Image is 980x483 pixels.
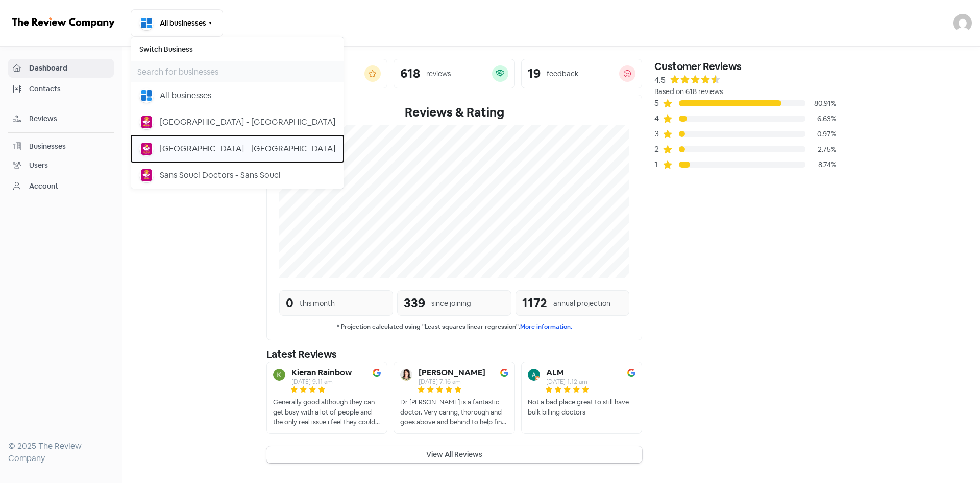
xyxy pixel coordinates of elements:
div: [GEOGRAPHIC_DATA] - [GEOGRAPHIC_DATA] [160,143,335,155]
img: Avatar [273,369,285,381]
div: © 2025 The Review Company [8,440,114,465]
div: Not a bad place great to still have bulk billing doctors [528,397,635,417]
button: [GEOGRAPHIC_DATA] - [GEOGRAPHIC_DATA] [131,109,344,135]
div: this month [300,298,335,309]
small: * Projection calculated using "Least squares linear regression". [279,322,629,332]
img: Image [373,369,381,377]
button: All businesses [131,9,223,37]
div: 19 [528,67,541,80]
b: Kieran Rainbow [291,369,352,377]
a: Contacts [8,80,114,99]
div: reviews [426,68,451,79]
a: Reviews [8,109,114,128]
span: Contacts [29,84,109,95]
div: [DATE] 1:12 am [546,379,587,385]
div: 0 [286,294,293,312]
div: Businesses [29,141,66,152]
button: Sans Souci Doctors - Sans Souci [131,162,344,189]
a: More information. [520,323,572,331]
div: 1172 [522,294,547,312]
img: Image [500,369,508,377]
div: Dr [PERSON_NAME] is a fantastic doctor. Very caring, thorough and goes above and behind to help f... [400,397,508,427]
div: 4 [654,112,663,125]
b: [PERSON_NAME] [419,369,485,377]
img: Avatar [528,369,540,381]
a: Users [8,156,114,175]
div: [DATE] 9:11 am [291,379,352,385]
div: 8.74% [805,159,836,170]
div: 80.91% [805,98,836,109]
div: 0.97% [805,129,836,140]
img: Avatar [400,369,412,381]
div: Generally good although they can get busy with a lot of people and the only real issue i feel the... [273,397,381,427]
div: since joining [431,298,471,309]
div: 6.63% [805,113,836,124]
div: All businesses [160,89,211,102]
div: annual projection [553,298,610,309]
b: ALM [546,369,564,377]
a: Account [8,177,114,196]
div: Reviews & Rating [279,103,629,122]
div: 339 [404,294,425,312]
div: 5 [654,97,663,109]
div: Users [29,160,48,171]
div: 2.75% [805,144,836,155]
span: Reviews [29,113,109,124]
button: All businesses [131,82,344,109]
div: 2 [654,143,663,155]
div: Sans Souci Doctors - Sans Souci [160,169,281,181]
input: Search for businesses [131,61,344,82]
img: User [953,14,972,32]
a: 19feedback [521,59,642,88]
img: Image [627,369,635,377]
div: Customer Reviews [654,59,836,74]
div: feedback [547,68,578,79]
a: 618reviews [394,59,514,88]
button: View All Reviews [266,446,642,463]
div: [DATE] 7:16 am [419,379,485,385]
a: Businesses [8,137,114,156]
a: Dashboard [8,59,114,78]
span: Dashboard [29,63,109,74]
div: 1 [654,158,663,171]
div: Account [29,181,58,192]
div: [GEOGRAPHIC_DATA] - [GEOGRAPHIC_DATA] [160,116,335,128]
div: 3 [654,128,663,140]
div: Latest Reviews [266,347,642,362]
div: Based on 618 reviews [654,86,836,97]
button: [GEOGRAPHIC_DATA] - [GEOGRAPHIC_DATA] [131,135,344,162]
div: 4.5 [654,74,666,86]
div: 618 [400,67,420,80]
h6: Switch Business [131,37,344,61]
